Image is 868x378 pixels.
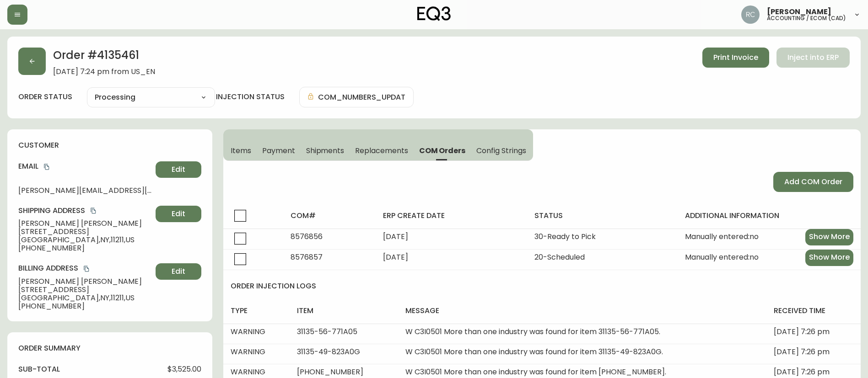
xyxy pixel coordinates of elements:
[774,306,853,316] h4: received time
[18,228,152,236] span: [STREET_ADDRESS]
[172,165,185,175] span: Edit
[156,161,201,178] button: Edit
[18,92,72,102] label: order status
[774,367,830,377] span: [DATE] 7:26 pm
[685,233,759,241] span: Manually entered: no
[216,92,285,102] h4: injection status
[383,231,408,242] span: [DATE]
[773,172,853,192] button: Add COM Order
[405,326,660,337] span: W C3I0501 More than one industry was found for item 31135-56-771A05.
[231,367,265,377] span: WARNING
[18,236,152,244] span: [GEOGRAPHIC_DATA] , NY , 11211 , US
[262,146,295,155] span: Payment
[685,253,759,261] span: Manually entered: no
[291,252,323,262] span: 8576857
[291,211,368,221] h4: com#
[18,364,60,374] h4: sub-total
[18,161,152,171] h4: Email
[805,229,853,245] button: Show More
[297,367,363,377] span: [PHONE_NUMBER]
[18,263,152,273] h4: Billing Address
[53,68,155,76] span: [DATE] 7:24 pm from US_EN
[534,252,585,262] span: 20 - Scheduled
[405,306,759,316] h4: message
[172,209,185,219] span: Edit
[231,326,265,337] span: WARNING
[53,48,155,68] h2: Order # 4135461
[383,252,408,262] span: [DATE]
[417,6,451,21] img: logo
[291,231,323,242] span: 8576856
[82,264,91,273] button: copy
[306,146,345,155] span: Shipments
[405,346,663,357] span: W C3I0501 More than one industry was found for item 31135-49-823A0G.
[476,146,526,155] span: Config Strings
[355,146,408,155] span: Replacements
[297,346,360,357] span: 31135-49-823A0G
[297,326,357,337] span: 31135-56-771A05
[18,294,152,302] span: [GEOGRAPHIC_DATA] , NY , 11211 , US
[18,186,152,195] span: [PERSON_NAME][EMAIL_ADDRESS][PERSON_NAME][DOMAIN_NAME]
[383,211,520,221] h4: erp create date
[741,5,760,24] img: f4ba4e02bd060be8f1386e3ca455bd0e
[89,206,98,215] button: copy
[534,231,596,242] span: 30 - Ready to Pick
[167,365,201,373] span: $3,525.00
[42,162,51,171] button: copy
[18,343,201,353] h4: order summary
[809,252,850,262] span: Show More
[18,302,152,310] span: [PHONE_NUMBER]
[18,244,152,252] span: [PHONE_NUMBER]
[231,306,282,316] h4: type
[18,219,152,228] span: [PERSON_NAME] [PERSON_NAME]
[702,48,769,68] button: Print Invoice
[172,266,185,277] span: Edit
[784,177,842,187] span: Add COM Order
[18,277,152,286] span: [PERSON_NAME] [PERSON_NAME]
[18,140,201,150] h4: customer
[18,206,152,216] h4: Shipping Address
[809,232,850,242] span: Show More
[419,146,466,155] span: COM Orders
[805,250,853,266] button: Show More
[685,211,853,221] h4: additional information
[405,367,666,377] span: W C3I0501 More than one industry was found for item [PHONE_NUMBER].
[534,211,670,221] h4: status
[231,281,861,291] h4: order injection logs
[774,346,830,357] span: [DATE] 7:26 pm
[767,8,831,16] span: [PERSON_NAME]
[231,146,251,155] span: Items
[297,306,391,316] h4: item
[713,53,758,63] span: Print Invoice
[774,326,830,337] span: [DATE] 7:26 pm
[231,346,265,357] span: WARNING
[156,206,201,222] button: Edit
[156,263,201,280] button: Edit
[767,16,846,21] h5: accounting / ecom (cad)
[18,286,152,294] span: [STREET_ADDRESS]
